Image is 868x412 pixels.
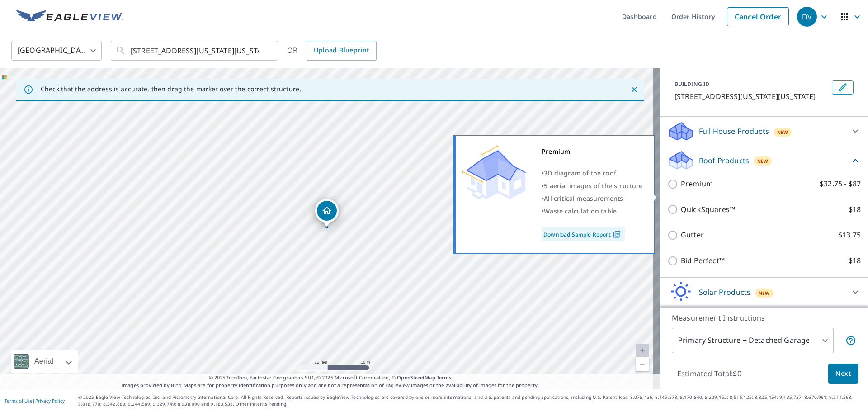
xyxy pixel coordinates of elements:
[777,128,788,136] span: New
[681,178,713,189] p: Premium
[699,287,750,298] p: Solar Products
[636,357,649,371] a: Current Level 20, Zoom Out
[16,10,123,24] img: EV Logo
[542,205,643,218] div: •
[462,145,526,199] img: Premium
[832,80,854,95] button: Edit building 1
[544,181,642,190] span: 5 aerial images of the structure
[307,41,376,61] a: Upload Blueprint
[759,289,770,297] span: New
[681,204,735,215] p: QuickSquares™
[681,229,704,241] p: Gutter
[542,167,643,180] div: •
[675,80,709,88] p: BUILDING ID
[820,178,861,189] p: $32.75 - $87
[544,194,623,203] span: All critical measurements
[835,368,851,379] span: Next
[542,145,643,158] div: Premium
[670,364,749,384] p: Estimated Total: $0
[544,207,617,215] span: Waste calculation table
[437,374,452,381] a: Terms
[838,229,861,241] p: $13.75
[727,7,789,26] a: Cancel Order
[849,255,861,266] p: $18
[681,255,725,266] p: Bid Perfect™
[667,150,861,171] div: Roof ProductsNew
[315,199,339,227] div: Dropped pin, building 1, Residential property, 759 N Wisconsin St Port Washington, WI 53074
[314,45,369,56] span: Upload Blueprint
[32,350,56,373] div: Aerial
[667,281,861,303] div: Solar ProductsNew
[11,38,102,63] div: [GEOGRAPHIC_DATA]
[544,169,616,177] span: 3D diagram of the roof
[675,91,828,102] p: [STREET_ADDRESS][US_STATE][US_STATE]
[757,157,769,165] span: New
[209,374,452,382] span: © 2025 TomTom, Earthstar Geographics SIO, © 2025 Microsoft Corporation, ©
[542,180,643,192] div: •
[611,230,623,238] img: Pdf Icon
[828,364,858,384] button: Next
[667,120,861,142] div: Full House ProductsNew
[287,41,377,61] div: OR
[542,192,643,205] div: •
[636,344,649,357] a: Current Level 20, Zoom In Disabled
[849,204,861,215] p: $18
[41,85,301,93] p: Check that the address is accurate, then drag the marker over the correct structure.
[672,313,856,323] p: Measurement Instructions
[797,7,817,27] div: DV
[11,350,78,373] div: Aerial
[845,335,856,346] span: Your report will include the primary structure and a detached garage if one exists.
[628,84,640,95] button: Close
[35,398,65,404] a: Privacy Policy
[5,398,65,403] p: |
[131,38,259,63] input: Search by address or latitude-longitude
[699,126,769,137] p: Full House Products
[397,374,435,381] a: OpenStreetMap
[672,328,834,353] div: Primary Structure + Detached Garage
[542,227,625,241] a: Download Sample Report
[699,155,749,166] p: Roof Products
[78,394,863,407] p: © 2025 Eagle View Technologies, Inc. and Pictometry International Corp. All Rights Reserved. Repo...
[5,398,33,404] a: Terms of Use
